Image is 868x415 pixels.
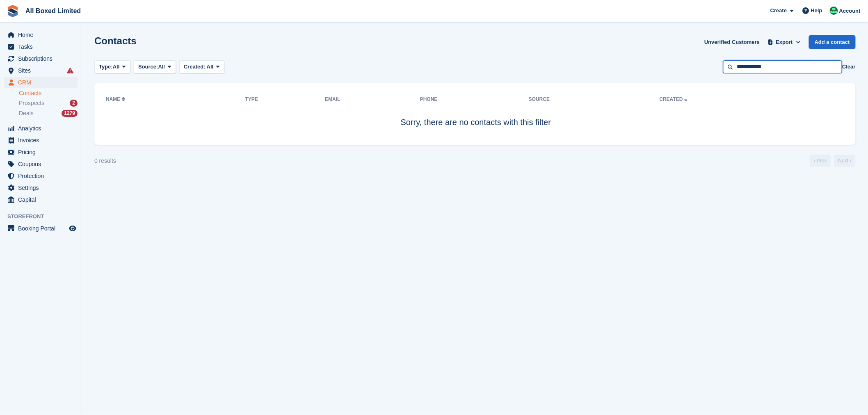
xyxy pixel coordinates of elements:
img: Enquiries [830,7,838,15]
a: menu [4,158,78,170]
span: All [207,64,214,70]
a: Previous [810,155,831,167]
a: Contacts [19,89,78,97]
span: Created: [184,64,206,70]
span: Prospects [19,99,44,107]
button: Export [766,35,802,49]
a: menu [4,146,78,158]
span: Subscriptions [18,53,67,64]
span: Export [776,38,793,46]
i: Smart entry sync failures have occurred [67,67,73,74]
a: menu [4,123,78,134]
span: Type: [99,63,113,71]
span: Deals [19,109,34,117]
span: CRM [18,77,67,88]
a: menu [4,41,78,52]
a: Prospects 2 [19,99,78,107]
span: Help [811,7,822,15]
span: Create [770,7,787,15]
span: Account [839,7,861,15]
span: Pricing [18,146,67,158]
span: Settings [18,182,67,194]
span: Invoices [18,135,67,146]
a: Next [834,155,856,167]
th: Phone [420,93,529,106]
a: menu [4,53,78,64]
span: Storefront [7,212,82,221]
span: Sites [18,65,67,76]
span: Sorry, there are no contacts with this filter [401,118,551,127]
a: menu [4,194,78,205]
a: menu [4,29,78,41]
div: 1279 [62,110,78,117]
span: Source: [138,63,158,71]
th: Type [245,93,325,106]
button: Source: All [134,60,176,74]
span: Home [18,29,67,41]
span: All [158,63,165,71]
span: Booking Portal [18,223,67,234]
h1: Contacts [94,35,137,46]
button: Created: All [179,60,224,74]
nav: Page [808,155,857,167]
a: Preview store [68,223,78,233]
span: All [113,63,120,71]
a: menu [4,65,78,76]
a: menu [4,182,78,194]
button: Type: All [94,60,130,74]
img: stora-icon-8386f47178a22dfd0bd8f6a31ec36ba5ce8667c1dd55bd0f319d3a0aa187defe.svg [7,5,19,17]
span: Coupons [18,158,67,170]
a: Name [106,96,127,102]
th: Source [529,93,660,106]
span: Capital [18,194,67,205]
a: menu [4,223,78,234]
a: menu [4,170,78,182]
a: Created [660,96,690,102]
span: Tasks [18,41,67,52]
span: Analytics [18,123,67,134]
a: All Boxed Limited [22,4,84,18]
a: Unverified Customers [701,35,763,49]
a: menu [4,77,78,88]
a: Deals 1279 [19,109,78,118]
a: menu [4,135,78,146]
div: 0 results [94,157,116,165]
button: Clear [842,63,856,71]
div: 2 [70,100,78,107]
th: Email [325,93,420,106]
a: Add a contact [809,35,856,49]
span: Protection [18,170,67,182]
